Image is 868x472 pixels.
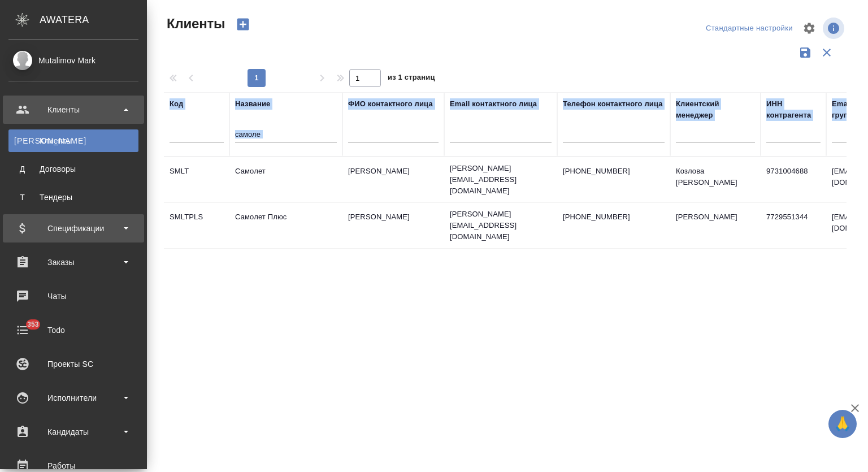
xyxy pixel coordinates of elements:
button: Создать [229,15,257,34]
p: [PERSON_NAME][EMAIL_ADDRESS][DOMAIN_NAME] [450,163,552,197]
p: [PERSON_NAME][EMAIL_ADDRESS][DOMAIN_NAME] [450,209,552,243]
button: 🙏 [828,410,857,438]
td: [PERSON_NAME] [342,160,444,200]
td: Козлова [PERSON_NAME] [670,160,761,200]
div: Исполнители [8,389,138,406]
td: [PERSON_NAME] [342,206,444,245]
div: Спецификации [8,220,138,237]
a: ТТендеры [8,186,138,209]
p: [PHONE_NUMBER] [563,166,665,177]
div: Тендеры [14,192,133,203]
span: 🙏 [833,412,852,436]
span: 353 [20,319,46,330]
div: Todo [8,322,138,339]
div: Кандидаты [8,423,138,440]
button: Сохранить фильтры [795,42,816,63]
td: [PERSON_NAME] [670,206,761,245]
div: Проекты SC [8,356,138,373]
td: Самолет [229,160,342,200]
div: split button [703,20,796,37]
div: Код [170,98,183,110]
div: ИНН контрагента [766,98,821,121]
a: [PERSON_NAME]Клиенты [8,129,138,152]
div: Заказы [8,254,138,271]
div: Телефон контактного лица [563,98,663,110]
td: 7729551344 [761,206,826,245]
td: Самолет Плюс [229,206,342,245]
a: ДДоговоры [8,158,138,180]
div: Договоры [14,163,133,175]
td: 9731004688 [761,160,826,200]
span: Настроить таблицу [796,15,823,42]
p: [PHONE_NUMBER] [563,211,665,223]
div: Клиенты [14,135,133,146]
span: из 1 страниц [388,71,435,87]
td: SMLTPLS [164,206,229,245]
div: Чаты [8,288,138,305]
a: Чаты [3,282,144,310]
div: Email контактного лица [450,98,537,110]
div: AWATERA [40,8,147,31]
span: Клиенты [164,15,225,33]
a: 353Todo [3,316,144,344]
span: Посмотреть информацию [823,18,847,39]
div: ФИО контактного лица [348,98,433,110]
div: Mutalimov Mark [8,54,138,67]
a: Проекты SC [3,350,144,378]
div: Клиенты [8,101,138,118]
td: SMLT [164,160,229,200]
div: Клиентский менеджер [676,98,755,121]
button: Сбросить фильтры [816,42,837,63]
div: Название [235,98,270,110]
